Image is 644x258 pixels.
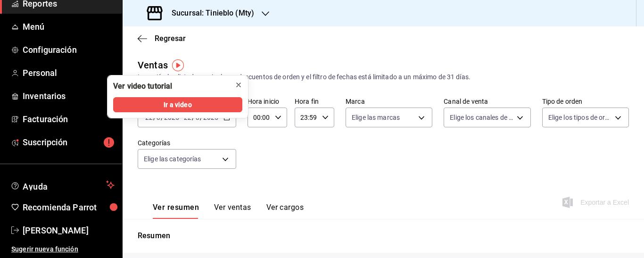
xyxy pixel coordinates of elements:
[266,203,304,219] button: Ver cargos
[144,154,201,164] span: Elige las categorías
[164,100,191,110] span: Ir a video
[164,8,254,19] h3: Sucursal: Tinieblo (Mty)
[155,34,186,43] span: Regresar
[214,203,251,219] button: Ver ventas
[23,113,115,125] span: Facturación
[138,34,186,43] button: Regresar
[113,81,172,92] div: Ver video tutorial
[231,77,246,92] button: close
[138,58,168,72] div: Ventas
[138,140,236,146] label: Categorías
[153,203,304,219] div: navigation tabs
[113,97,242,112] button: Ir a video
[23,136,115,149] span: Suscripción
[153,203,199,219] button: Ver resumen
[444,98,530,105] label: Canal de venta
[23,20,115,33] span: Menú
[23,43,115,56] span: Configuración
[346,98,432,105] label: Marca
[295,98,334,105] label: Hora fin
[138,72,629,82] div: Los artículos listados no incluyen descuentos de orden y el filtro de fechas está limitado a un m...
[23,201,115,214] span: Recomienda Parrot
[352,113,400,122] span: Elige las marcas
[23,67,115,79] span: Personal
[450,113,513,122] span: Elige los canales de venta
[11,244,115,254] span: Sugerir nueva función
[23,224,115,237] span: [PERSON_NAME]
[138,230,629,241] p: Resumen
[542,98,629,105] label: Tipo de orden
[172,59,184,71] img: Tooltip marker
[548,113,611,122] span: Elige los tipos de orden
[23,179,102,191] span: Ayuda
[248,98,287,105] label: Hora inicio
[23,90,115,102] span: Inventarios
